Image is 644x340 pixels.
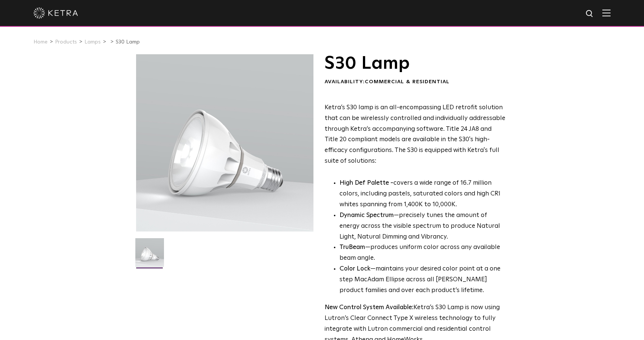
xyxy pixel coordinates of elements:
[339,210,506,243] li: —precisely tunes the amount of energy across the visible spectrum to produce Natural Light, Natur...
[135,238,164,272] img: S30-Lamp-Edison-2021-Web-Square
[33,39,48,45] a: Home
[339,178,506,210] p: covers a wide range of 16.7 million colors, including pastels, saturated colors and high CRI whit...
[585,9,595,19] img: search icon
[325,78,506,86] div: Availability:
[33,7,78,19] img: ketra-logo-2019-white
[339,242,506,264] li: —produces uniform color across any available beam angle.
[84,39,101,45] a: Lamps
[325,104,505,164] span: Ketra’s S30 lamp is an all-encompassing LED retrofit solution that can be wirelessly controlled a...
[365,79,450,84] span: Commercial & Residential
[339,264,506,296] li: —maintains your desired color point at a one step MacAdam Ellipse across all [PERSON_NAME] produc...
[602,9,611,16] img: Hamburger%20Nav.svg
[339,212,394,218] strong: Dynamic Spectrum
[55,39,77,45] a: Products
[325,304,413,311] strong: New Control System Available:
[325,54,506,73] h1: S30 Lamp
[339,266,370,272] strong: Color Lock
[339,244,365,250] strong: TruBeam
[339,180,393,186] strong: High Def Palette -
[116,39,140,45] a: S30 Lamp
